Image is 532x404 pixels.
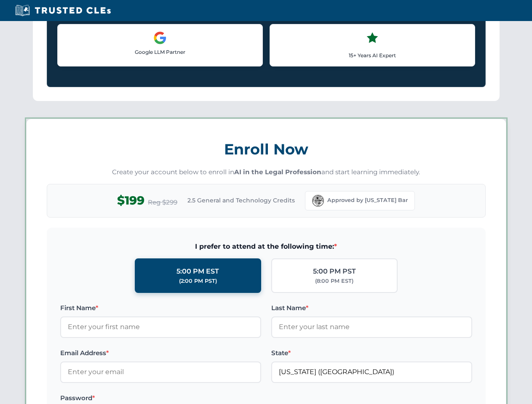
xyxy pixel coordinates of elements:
input: Enter your last name [271,316,472,338]
div: 5:00 PM PST [313,266,356,277]
span: I prefer to attend at the following time: [60,241,472,252]
label: Email Address [60,348,261,358]
span: Reg $299 [148,197,177,207]
span: 2.5 General and Technology Credits [187,196,295,205]
input: Florida (FL) [271,361,472,383]
input: Enter your email [60,361,261,383]
h3: Enroll Now [47,136,486,162]
div: 5:00 PM EST [176,266,219,277]
label: Password [60,393,261,403]
div: (8:00 PM EST) [315,277,353,285]
p: Google LLM Partner [64,48,256,56]
input: Enter your first name [60,316,261,338]
span: $199 [117,191,144,210]
label: Last Name [271,303,472,313]
span: Approved by [US_STATE] Bar [327,196,408,205]
img: Florida Bar [312,195,324,207]
strong: AI in the Legal Profession [234,168,321,176]
div: (2:00 PM PST) [179,277,217,285]
label: State [271,348,472,358]
label: First Name [60,303,261,313]
p: 15+ Years AI Expert [277,51,468,59]
p: Create your account below to enroll in and start learning immediately. [47,167,486,177]
img: Google [153,31,167,45]
img: Trusted CLEs [13,4,113,17]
